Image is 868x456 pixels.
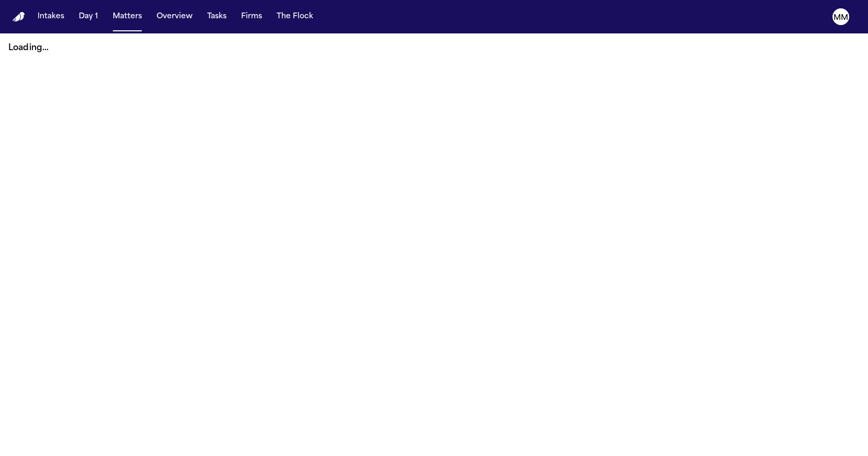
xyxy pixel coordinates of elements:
button: Firms [237,7,266,26]
text: MM [834,14,848,21]
button: Day 1 [75,7,102,26]
button: Matters [109,7,146,26]
p: Loading... [8,42,860,54]
button: Tasks [203,7,231,26]
button: The Flock [272,7,317,26]
button: Overview [152,7,197,26]
a: Home [13,12,25,22]
img: Finch Logo [13,12,25,22]
button: Intakes [33,7,68,26]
